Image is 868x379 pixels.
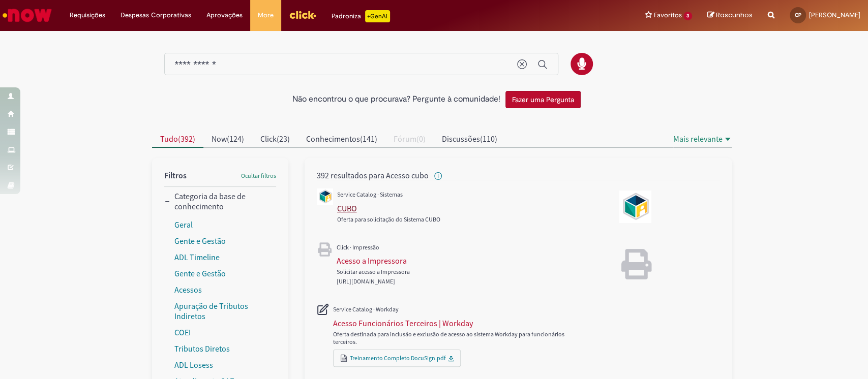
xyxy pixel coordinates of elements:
[809,11,860,19] span: [PERSON_NAME]
[716,10,753,20] span: Rascunhos
[70,10,105,20] span: Requisições
[795,12,801,18] span: CP
[332,10,390,22] div: Padroniza
[289,7,316,22] img: click_logo_yellow_360x200.png
[707,11,753,20] a: Rascunhos
[653,10,681,20] span: Favoritos
[258,10,274,20] span: More
[206,10,243,20] span: Aprovações
[292,95,500,104] h2: Não encontrou o que procurava? Pergunte à comunidade!
[365,10,390,22] p: +GenAi
[505,91,581,108] button: Fazer uma Pergunta
[683,12,692,20] span: 3
[1,5,53,25] img: ServiceNow
[121,10,191,20] span: Despesas Corporativas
